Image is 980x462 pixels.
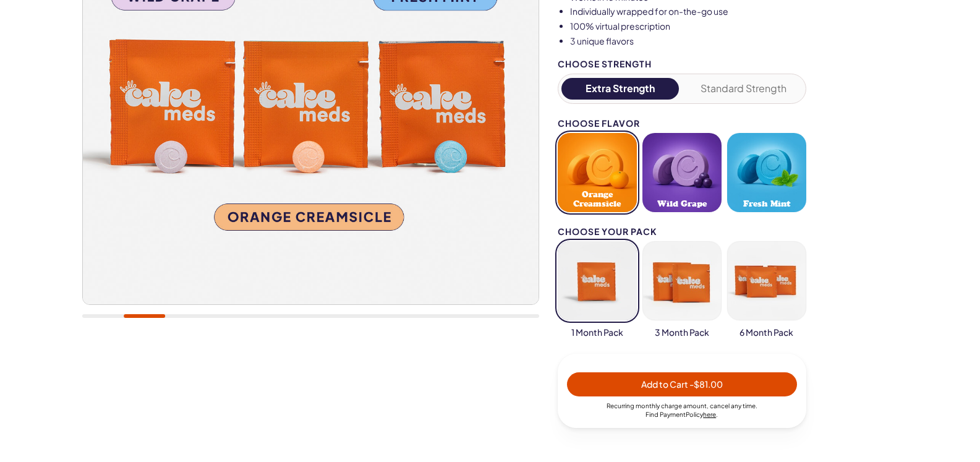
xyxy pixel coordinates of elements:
li: Individually wrapped for on-the-go use [570,6,898,18]
li: 3 unique flavors [570,35,898,48]
span: Fresh Mint [743,199,790,208]
span: 3 Month Pack [655,327,709,339]
a: here [703,411,716,418]
button: Add to Cart -$81.00 [567,372,797,396]
span: Wild Grape [657,199,707,208]
div: Recurring monthly charge amount , cancel any time. Policy . [567,401,797,419]
div: Choose your pack [558,227,806,236]
li: 100% virtual prescription [570,20,898,33]
button: Extra Strength [561,78,680,100]
button: Standard Strength [684,78,803,100]
span: 1 Month Pack [571,327,623,339]
span: 6 Month Pack [739,327,793,339]
span: Find Payment [646,411,686,418]
div: Choose Strength [558,59,806,69]
span: Orange Creamsicle [561,190,633,208]
span: Add to Cart [641,379,723,390]
div: Choose Flavor [558,119,806,128]
span: - $81.00 [689,379,723,390]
